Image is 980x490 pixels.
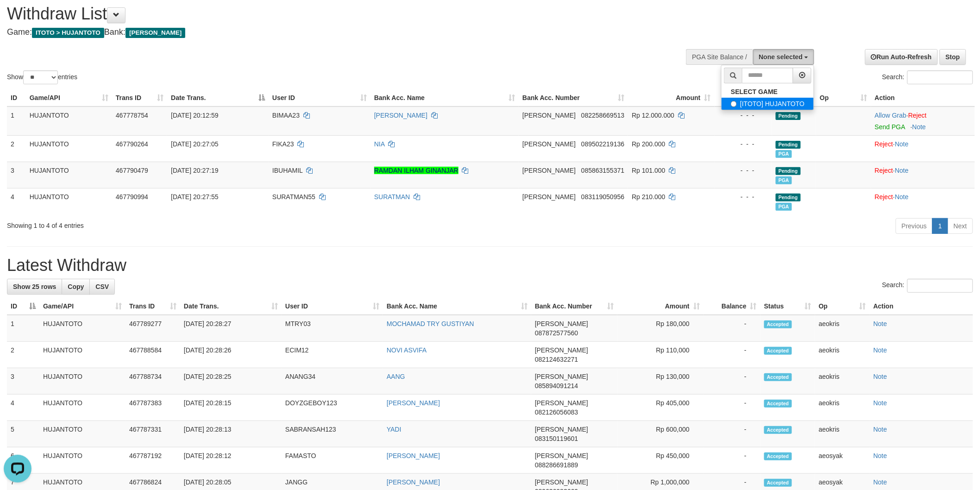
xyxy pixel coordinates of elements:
[871,89,975,107] th: Action
[815,368,870,395] td: aeokris
[535,452,588,459] span: [PERSON_NAME]
[126,447,180,474] td: 467787192
[753,49,815,65] button: None selected
[581,140,624,148] span: Copy 089502219136 to clipboard
[760,298,815,315] th: Status: activate to sort column ascending
[522,112,576,119] span: [PERSON_NAME]
[776,176,792,184] span: Marked by aeosyak
[686,49,753,65] div: PGA Site Balance /
[871,162,975,188] td: ·
[374,167,459,174] a: RAMDAN ILHAM GINANJAR
[272,140,294,148] span: FIKA23
[39,368,126,395] td: HUJANTOTO
[715,89,772,107] th: Balance
[95,283,109,290] span: CSV
[873,478,887,486] a: Note
[581,193,624,201] span: Copy 083119050956 to clipboard
[7,135,26,162] td: 2
[7,188,26,214] td: 4
[873,426,887,433] a: Note
[7,28,644,37] h4: Game: Bank:
[39,342,126,368] td: HUJANTOTO
[731,88,778,95] b: SELECT GAME
[718,111,768,120] div: - - -
[815,447,870,474] td: aeosyak
[7,89,26,107] th: ID
[374,112,427,119] a: [PERSON_NAME]
[535,435,578,442] span: Copy 083150119601 to clipboard
[815,342,870,368] td: aeokris
[7,395,39,421] td: 4
[873,320,887,327] a: Note
[617,447,704,474] td: Rp 450,000
[815,298,870,315] th: Op: activate to sort column ascending
[704,421,760,447] td: -
[764,426,792,434] span: Accepted
[535,329,578,337] span: Copy 087872577560 to clipboard
[764,400,792,408] span: Accepted
[7,70,77,84] label: Show entries
[282,395,383,421] td: DOYZGEBOY123
[23,70,58,84] select: Showentries
[383,298,531,315] th: Bank Acc. Name: activate to sort column ascending
[180,315,282,342] td: [DATE] 20:28:27
[126,368,180,395] td: 467788734
[282,421,383,447] td: SABRANSAH123
[39,315,126,342] td: HUJANTOTO
[387,478,440,486] a: [PERSON_NAME]
[875,193,893,201] a: Reject
[126,395,180,421] td: 467787383
[68,283,84,290] span: Copy
[180,395,282,421] td: [DATE] 20:28:15
[776,112,801,120] span: Pending
[617,315,704,342] td: Rp 180,000
[617,368,704,395] td: Rp 130,000
[89,279,115,295] a: CSV
[39,421,126,447] td: HUJANTOTO
[522,140,576,148] span: [PERSON_NAME]
[171,112,218,119] span: [DATE] 20:12:59
[932,218,948,234] a: 1
[632,193,665,201] span: Rp 210.000
[718,192,768,201] div: - - -
[815,315,870,342] td: aeokris
[628,89,714,107] th: Amount: activate to sort column ascending
[907,70,973,84] input: Search:
[908,112,927,119] a: Reject
[875,112,906,119] a: Allow Grab
[871,188,975,214] td: ·
[948,218,973,234] a: Next
[873,346,887,354] a: Note
[180,447,282,474] td: [DATE] 20:28:12
[32,28,104,38] span: ITOTO > HUJANTOTO
[171,167,218,174] span: [DATE] 20:27:19
[704,395,760,421] td: -
[7,279,62,295] a: Show 25 rows
[764,373,792,381] span: Accepted
[7,256,973,275] h1: Latest Withdraw
[387,320,474,327] a: MOCHAMAD TRY GUSTIYAN
[764,479,792,487] span: Accepted
[704,342,760,368] td: -
[882,279,973,293] label: Search:
[282,447,383,474] td: FAMASTO
[126,421,180,447] td: 467787331
[269,89,371,107] th: User ID: activate to sort column ascending
[7,107,26,136] td: 1
[535,356,578,363] span: Copy 082124632271 to clipboard
[272,167,303,174] span: IBUHAMIL
[26,107,112,136] td: HUJANTOTO
[704,447,760,474] td: -
[62,279,90,295] a: Copy
[7,421,39,447] td: 5
[704,368,760,395] td: -
[776,167,801,175] span: Pending
[374,193,410,201] a: SURATMAN
[581,112,624,119] span: Copy 082258669513 to clipboard
[870,298,973,315] th: Action
[7,5,644,23] h1: Withdraw List
[776,141,801,149] span: Pending
[873,373,887,380] a: Note
[617,395,704,421] td: Rp 405,000
[535,426,588,433] span: [PERSON_NAME]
